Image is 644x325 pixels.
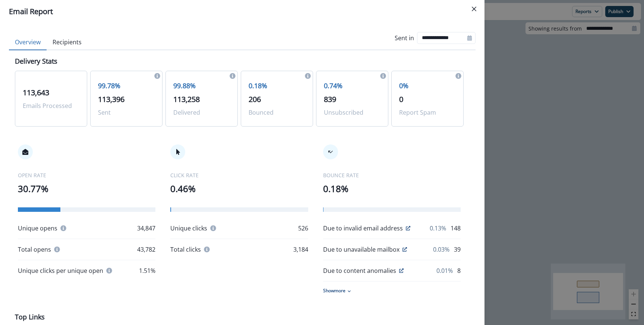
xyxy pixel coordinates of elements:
p: Due to invalid email address [323,224,403,233]
p: 0.13% [430,224,446,233]
button: Recipients [47,35,88,50]
p: Unique clicks per unique open [18,266,103,275]
p: Delivery Stats [15,56,57,66]
div: Email Report [9,6,476,17]
p: Top Links [15,312,45,322]
p: Unsubscribed [324,108,381,117]
p: Show more [323,287,345,294]
p: 34,847 [137,224,155,233]
p: 3,184 [293,245,308,254]
p: 0.18% [323,182,461,195]
p: 43,782 [137,245,155,254]
p: 99.88% [173,81,230,91]
p: Unique opens [18,224,57,233]
p: 30.77% [18,182,155,195]
p: 0.01% [436,266,453,275]
p: Delivered [173,108,230,117]
p: Bounced [249,108,305,117]
span: 839 [324,94,336,104]
p: Report Spam [399,108,456,117]
p: Total opens [18,245,51,254]
p: CLICK RATE [170,171,308,179]
p: 1.51% [139,266,155,275]
button: Overview [9,35,47,50]
span: 0 [399,94,403,104]
p: Unique clicks [170,224,207,233]
p: 99.78% [98,81,155,91]
button: Close [468,3,480,15]
p: 8 [457,266,461,275]
p: BOUNCE RATE [323,171,461,179]
p: OPEN RATE [18,171,155,179]
p: Emails Processed [23,101,79,110]
p: 0.18% [249,81,305,91]
p: Due to unavailable mailbox [323,245,400,254]
p: 39 [454,245,461,254]
p: 0.03% [433,245,449,254]
p: 0% [399,81,456,91]
p: Due to content anomalies [323,266,396,275]
p: Sent in [395,34,414,42]
span: 113,396 [98,94,124,104]
p: Sent [98,108,155,117]
p: 0.74% [324,81,381,91]
p: 0.46% [170,182,308,195]
p: 148 [451,224,461,233]
span: 206 [249,94,261,104]
span: 113,643 [23,87,49,98]
p: Total clicks [170,245,201,254]
span: 113,258 [173,94,200,104]
p: 526 [298,224,308,233]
